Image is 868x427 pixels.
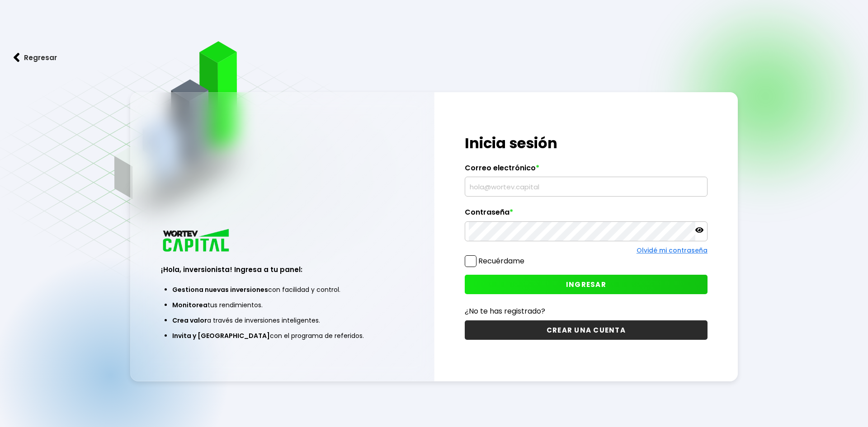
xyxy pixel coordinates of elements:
[161,264,404,275] h3: ¡Hola, inversionista! Ingresa a tu panel:
[14,53,20,62] img: flecha izquierda
[469,177,703,196] input: hola@wortev.capital
[465,275,708,294] button: INGRESAR
[172,316,207,325] span: Crea valor
[465,320,708,340] button: CREAR UNA CUENTA
[161,228,232,254] img: logo_wortev_capital
[478,256,524,266] label: Recuérdame
[172,331,270,340] span: Invita y [GEOGRAPHIC_DATA]
[172,313,392,328] li: a través de inversiones inteligentes.
[172,285,268,294] span: Gestiona nuevas inversiones
[637,246,708,255] a: Olvidé mi contraseña
[172,328,392,343] li: con el programa de referidos.
[465,305,708,340] a: ¿No te has registrado?CREAR UNA CUENTA
[465,208,708,221] label: Contraseña
[465,305,708,317] p: ¿No te has registrado?
[172,297,392,313] li: tus rendimientos.
[465,132,708,154] h1: Inicia sesión
[465,164,708,177] label: Correo electrónico
[172,300,208,310] span: Monitorea
[566,280,606,289] span: INGRESAR
[172,282,392,297] li: con facilidad y control.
